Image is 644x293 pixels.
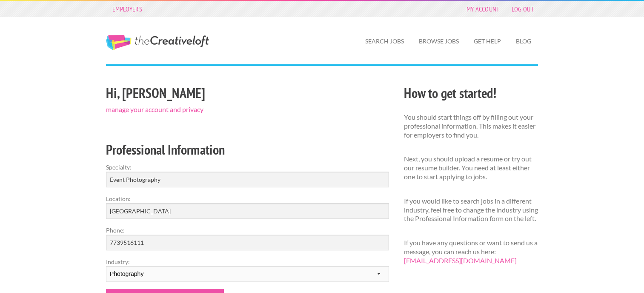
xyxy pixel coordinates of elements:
a: [EMAIL_ADDRESS][DOMAIN_NAME] [404,256,517,264]
a: Search Jobs [358,32,411,51]
label: Specialty: [106,163,389,172]
a: Blog [509,32,538,51]
p: Next, you should upload a resume or try out our resume builder. You need at least either one to s... [404,155,538,181]
input: Optional [106,235,389,250]
p: If you would like to search jobs in a different industry, feel free to change the industry using ... [404,197,538,223]
a: Employers [108,3,146,15]
p: If you have any questions or want to send us a message, you can reach us here: [404,238,538,265]
h2: How to get started! [404,83,538,103]
label: Industry: [106,257,389,266]
a: manage your account and privacy [106,105,203,113]
a: Get Help [467,32,508,51]
label: Phone: [106,226,389,235]
a: My Account [462,3,504,15]
a: The Creative Loft [106,35,209,50]
a: Browse Jobs [412,32,466,51]
input: e.g. New York, NY [106,203,389,219]
h2: Hi, [PERSON_NAME] [106,83,389,103]
label: Location: [106,194,389,203]
p: You should start things off by filling out your professional information. This makes it easier fo... [404,113,538,139]
h2: Professional Information [106,140,389,159]
a: Log Out [507,3,538,15]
